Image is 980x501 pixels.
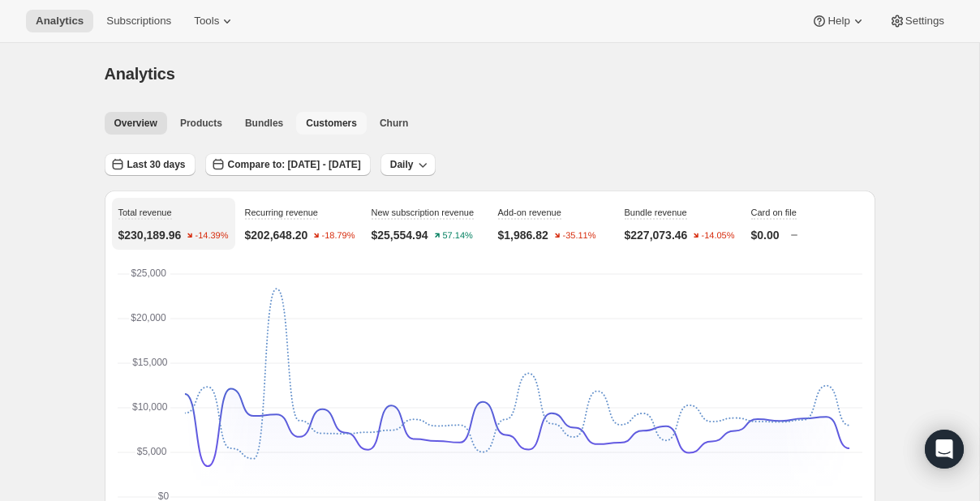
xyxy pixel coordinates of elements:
text: $5,000 [136,446,166,457]
span: Analytics [105,65,175,83]
span: Customers [306,117,357,130]
span: Last 30 days [127,158,186,171]
button: Help [802,10,875,32]
text: -14.05% [702,231,735,241]
span: Tools [194,15,219,28]
span: Analytics [36,15,84,28]
p: $230,189.96 [118,227,182,243]
button: Subscriptions [97,10,181,32]
p: $227,073.46 [625,227,688,243]
text: $20,000 [131,312,166,323]
p: $1,986.82 [498,227,548,243]
text: -18.79% [322,231,355,241]
span: Settings [905,15,944,28]
div: Open Intercom Messenger [925,430,964,469]
span: Products [180,117,222,130]
button: Last 30 days [105,153,196,176]
text: -35.11% [562,231,595,241]
text: $15,000 [132,357,168,368]
button: Analytics [26,10,93,32]
text: 57.14% [442,231,473,241]
text: $25,000 [131,268,166,279]
button: Settings [879,10,954,32]
span: Overview [114,117,157,130]
span: Daily [390,158,414,171]
span: Total revenue [118,208,172,217]
span: Recurring revenue [245,208,319,217]
span: Bundles [245,117,283,130]
span: Card on file [751,208,797,217]
button: Compare to: [DATE] - [DATE] [205,153,371,176]
p: $0.00 [751,227,780,243]
span: Bundle revenue [625,208,687,217]
text: $10,000 [132,401,168,413]
button: Tools [184,10,245,32]
text: -14.39% [196,231,229,241]
span: Subscriptions [106,15,171,28]
button: Daily [380,153,436,176]
p: $25,554.94 [372,227,428,243]
p: $202,648.20 [245,227,308,243]
span: Churn [380,117,408,130]
span: Compare to: [DATE] - [DATE] [228,158,361,171]
span: Add-on revenue [498,208,561,217]
span: New subscription revenue [372,208,475,217]
span: Help [827,15,849,28]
